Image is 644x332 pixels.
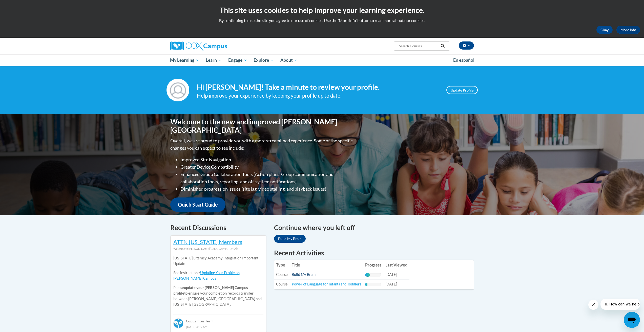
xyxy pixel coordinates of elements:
p: Overall, we are proud to provide you with a more streamlined experience. Some of the specific cha... [170,137,354,152]
li: Greater Device Compatibility [180,163,354,171]
a: Updating Your Profile on [PERSON_NAME] Campus [173,271,240,280]
iframe: Button to launch messaging window [624,312,640,328]
a: Learn [202,54,225,66]
img: Cox Campus Team [173,318,183,328]
span: Course [276,282,288,286]
a: Update Profile [446,86,478,94]
p: See instructions: [173,270,263,281]
a: Engage [225,54,251,66]
div: Welcome to [PERSON_NAME][GEOGRAPHIC_DATA]! [173,246,263,252]
input: Search Courses [398,43,439,49]
span: Explore [254,57,274,63]
a: En español [450,55,478,65]
a: Build My Brain [274,235,306,243]
button: Okay [596,26,613,34]
button: Search [439,43,446,49]
h4: Hi [PERSON_NAME]! Take a minute to review your profile. [197,83,439,92]
div: Please to ensure your completion records transfer between [PERSON_NAME][GEOGRAPHIC_DATA] and [US_... [173,252,263,311]
li: Diminished progression issues (site lag, video stalling, and playback issues) [180,185,354,193]
th: Last Viewed [383,260,409,270]
span: [DATE] [385,282,397,286]
h1: Recent Activities [274,248,474,257]
h2: This site uses cookies to help improve your learning experience. [4,5,640,15]
th: Progress [363,260,383,270]
span: Learn [206,57,222,63]
a: Quick Start Guide [170,197,225,212]
span: [DATE] [385,272,397,277]
div: Progress, % [365,273,370,277]
iframe: Message from company [600,299,640,310]
span: Hi. How can we help? [3,4,41,8]
a: More Info [616,26,640,34]
div: Main menu [163,54,482,66]
th: Type [274,260,290,270]
h4: Continue where you left off [274,223,474,233]
img: Profile Image [167,79,189,101]
h1: Welcome to the new and improved [PERSON_NAME][GEOGRAPHIC_DATA] [170,118,354,135]
span: My Learning [170,57,199,63]
a: Explore [250,54,277,66]
p: By continuing to use the site you agree to our use of cookies. Use the ‘More info’ button to read... [4,18,640,23]
li: Improved Site Navigation [180,156,354,163]
a: About [277,54,301,66]
div: Progress, % [365,283,368,286]
img: Cox Campus [170,41,227,51]
span: Course [276,272,288,277]
a: ATTN [US_STATE] Members [173,238,242,245]
a: Build My Brain [292,272,316,277]
p: [US_STATE] Literacy Academy Integration Important Update [173,255,263,267]
a: Cox Campus [170,41,266,51]
span: Engage [228,57,247,63]
th: Title [290,260,363,270]
span: En español [453,57,474,63]
li: Enhanced Group Collaboration Tools (Action plans, Group communication and collaboration tools, re... [180,171,354,185]
h4: Recent Discussions [170,223,266,233]
div: Cox Campus Team [173,315,263,324]
button: Account Settings [459,41,474,50]
a: My Learning [167,54,203,66]
a: Power of Language for Infants and Toddlers [292,282,361,286]
span: About [280,57,298,63]
div: Help improve your experience by keeping your profile up to date. [197,92,439,100]
div: [DATE] 4:39 AM [173,324,263,329]
iframe: Close message [588,300,598,310]
b: update your [PERSON_NAME] Campus profile [173,285,248,295]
